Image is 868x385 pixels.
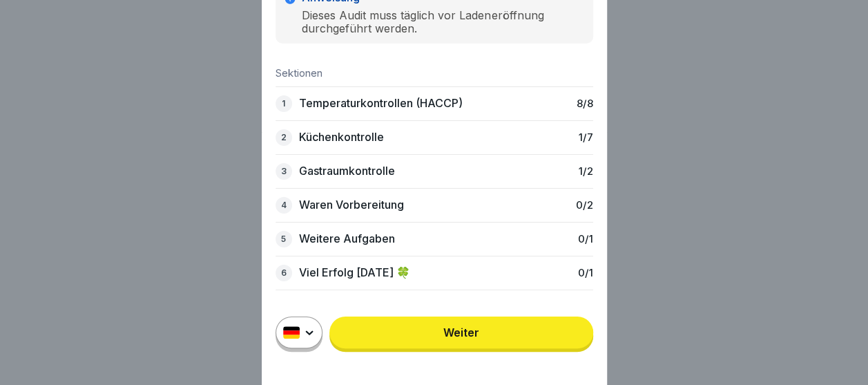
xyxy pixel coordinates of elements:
[276,231,292,247] div: 5
[299,131,384,144] p: Küchenkontrolle
[299,266,410,279] p: Viel Erfolg [DATE] 🍀
[578,267,593,279] p: 0 / 1
[276,129,292,146] div: 2
[276,95,292,112] div: 1
[576,199,593,212] p: 0 / 2
[276,163,292,180] div: 3
[276,265,292,281] div: 6
[578,233,593,245] p: 0 / 1
[299,232,395,245] p: Weitere Aufgaben
[577,97,593,110] p: 8 / 8
[299,97,463,110] p: Temperaturkontrollen (HACCP)
[579,165,593,178] p: 1 / 2
[276,197,292,214] div: 4
[276,67,593,79] p: Sektionen
[329,317,593,348] a: Weiter
[579,131,593,144] p: 1 / 7
[299,165,395,178] p: Gastraumkontrolle
[283,326,300,339] img: de.svg
[299,198,404,212] p: Waren Vorbereitung
[302,9,584,35] p: Dieses Audit muss täglich vor Ladeneröffnung durchgeführt werden.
